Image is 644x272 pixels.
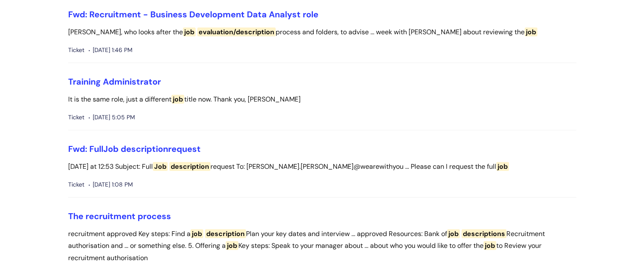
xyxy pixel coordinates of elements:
[68,9,318,20] a: Fwd: Recruitment - Business Development Data Analyst role
[484,241,496,250] span: job
[525,27,537,36] span: job
[226,241,238,250] span: job
[496,162,509,171] span: job
[88,45,133,55] span: [DATE] 1:46 PM
[68,93,576,106] p: It is the same role, just a different title now. Thank you, [PERSON_NAME]
[88,179,133,190] span: [DATE] 1:08 PM
[88,112,135,123] span: [DATE] 5:05 PM
[171,95,184,104] span: job
[197,27,276,36] span: evaluation/description
[153,162,168,171] span: Job
[68,179,84,190] span: Ticket
[68,76,161,87] a: Training Administrator
[205,229,246,238] span: description
[169,162,210,171] span: description
[103,143,119,154] span: Job
[121,143,168,154] span: description
[447,229,460,238] span: job
[68,45,84,55] span: Ticket
[68,143,201,154] a: Fwd: FullJob descriptionrequest
[68,211,171,222] a: The recruitment process
[68,161,576,173] p: [DATE] at 12:53 Subject: Full request To: [PERSON_NAME].[PERSON_NAME]@wearewithyou ... Please can...
[191,229,203,238] span: job
[462,229,506,238] span: descriptions
[183,27,196,36] span: job
[68,26,576,38] p: [PERSON_NAME], who looks after the process and folders, to advise ... week with [PERSON_NAME] abo...
[68,228,576,264] p: recruitment approved Key steps: Find a Plan your key dates and interview ... approved Resources: ...
[68,112,84,123] span: Ticket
